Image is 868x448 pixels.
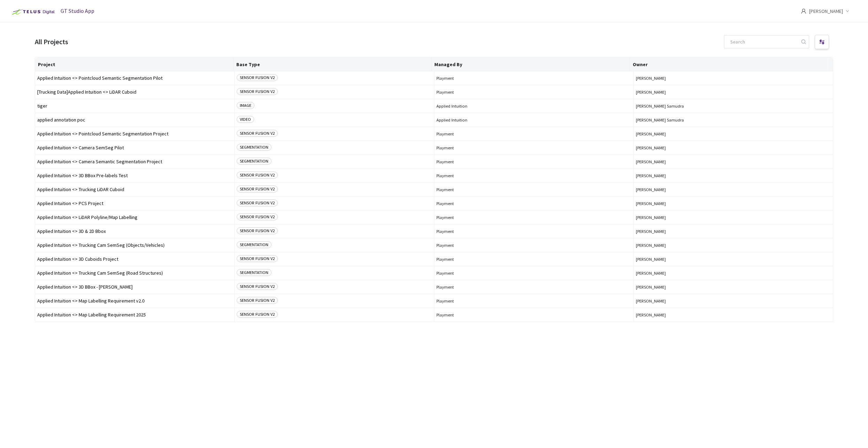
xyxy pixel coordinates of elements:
[35,37,68,47] div: All Projects
[846,9,849,13] span: down
[636,201,831,206] span: [PERSON_NAME]
[37,270,232,276] span: Applied Intuition <> Trucking Cam SemSeg (Road Structures)
[436,117,631,123] span: Applied Intuition
[37,173,232,178] span: Applied Intuition <> 3D BBox Pre-labels Test
[436,298,631,304] span: Playment
[436,131,631,136] span: Playment
[436,89,631,95] span: Playment
[636,298,831,304] span: [PERSON_NAME]
[37,312,232,317] span: Applied Intuition <> Map Labelling Requirement 2025
[726,36,800,48] input: Search
[636,76,831,81] span: [PERSON_NAME]
[636,284,831,290] span: [PERSON_NAME]
[237,158,271,165] span: SEGMENTATION
[237,88,278,95] span: SENSOR FUSION V2
[436,76,631,81] span: Playment
[237,102,254,109] span: IMAGE
[436,312,631,317] span: Playment
[37,257,232,262] span: Applied Intuition <> 3D Cuboids Project
[37,215,232,220] span: Applied Intuition <> LiDAR Polyline/Map Labelling
[636,103,831,109] span: [PERSON_NAME] Samudra
[237,172,278,179] span: SENSOR FUSION V2
[237,130,278,137] span: SENSOR FUSION V2
[35,57,234,71] th: Project
[436,257,631,262] span: Playment
[436,284,631,290] span: Playment
[37,103,232,109] span: tiger
[37,284,232,290] span: Applied Intuition <> 3D BBox - [PERSON_NAME]
[436,159,631,164] span: Playment
[37,159,232,164] span: Applied Intuition <> Camera Semantic Segmentation Project
[636,243,831,248] span: [PERSON_NAME]
[436,187,631,192] span: Playment
[636,89,831,95] span: [PERSON_NAME]
[237,227,278,234] span: SENSOR FUSION V2
[436,201,631,206] span: Playment
[636,117,831,123] span: [PERSON_NAME] Samudra
[237,199,278,206] span: SENSOR FUSION V2
[237,297,278,304] span: SENSOR FUSION V2
[237,269,271,276] span: SEGMENTATION
[37,131,232,136] span: Applied Intuition <> Pointcloud Semantic Segmentation Project
[636,173,831,178] span: [PERSON_NAME]
[636,131,831,136] span: [PERSON_NAME]
[234,57,432,71] th: Base Type
[636,229,831,234] span: [PERSON_NAME]
[37,187,232,192] span: Applied Intuition <> Trucking LiDAR Cuboid
[436,270,631,276] span: Playment
[636,187,831,192] span: [PERSON_NAME]
[237,74,278,81] span: SENSOR FUSION V2
[630,57,828,71] th: Owner
[237,311,278,318] span: SENSOR FUSION V2
[237,144,271,151] span: SEGMENTATION
[37,243,232,248] span: Applied Intuition <> Trucking Cam SemSeg (Objects/Vehicles)
[237,116,254,123] span: VIDEO
[237,186,278,192] span: SENSOR FUSION V2
[8,6,57,17] img: Telus
[436,215,631,220] span: Playment
[636,145,831,150] span: [PERSON_NAME]
[37,229,232,234] span: Applied Intuition <> 3D & 2D Bbox
[801,8,806,14] span: user
[37,145,232,150] span: Applied Intuition <> Camera SemSeg Pilot
[237,255,278,262] span: SENSOR FUSION V2
[432,57,630,71] th: Managed By
[37,201,232,206] span: Applied Intuition <> PCS Project
[37,89,232,95] span: [Trucking Data]Applied Intuition <> LiDAR Cuboid
[436,103,631,109] span: Applied Intuition
[37,117,232,123] span: applied annotation poc
[636,257,831,262] span: [PERSON_NAME]
[436,229,631,234] span: Playment
[436,243,631,248] span: Playment
[436,173,631,178] span: Playment
[636,312,831,317] span: [PERSON_NAME]
[436,145,631,150] span: Playment
[237,213,278,220] span: SENSOR FUSION V2
[37,76,232,81] span: Applied Intuition <> Pointcloud Semantic Segmentation Pilot
[61,7,94,14] span: GT Studio App
[37,298,232,304] span: Applied Intuition <> Map Labelling Requirement v2.0
[636,215,831,220] span: [PERSON_NAME]
[237,283,278,290] span: SENSOR FUSION V2
[636,270,831,276] span: [PERSON_NAME]
[237,241,271,248] span: SEGMENTATION
[636,159,831,164] span: [PERSON_NAME]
